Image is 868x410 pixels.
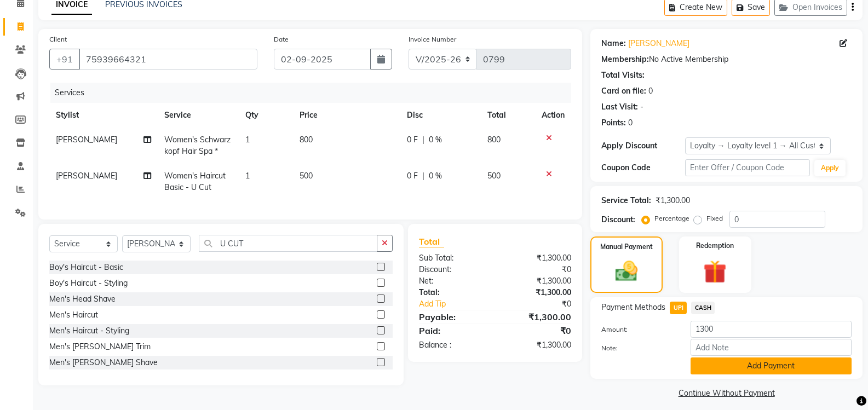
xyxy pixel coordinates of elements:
th: Disc [400,103,481,128]
div: Membership: [601,54,649,65]
span: UPI [670,302,687,314]
div: Men's Haircut - Styling [49,325,129,337]
div: ₹1,300.00 [656,195,690,206]
div: ₹1,300.00 [495,339,579,351]
div: Boy's Haircut - Basic [49,262,123,273]
div: ₹0 [509,298,579,310]
span: 0 % [429,134,442,146]
label: Client [49,34,67,44]
button: Apply [814,160,846,176]
span: 800 [300,135,313,145]
div: Discount: [601,214,635,226]
div: Services [50,83,579,103]
span: Women's Haircut Basic - U Cut [164,171,226,192]
div: Coupon Code [601,162,685,174]
label: Date [274,34,289,44]
span: Women's Schwarzkopf Hair Spa * [164,135,231,156]
div: ₹1,300.00 [495,310,579,324]
div: Men's [PERSON_NAME] Trim [49,341,151,353]
div: Men's Haircut [49,309,98,321]
div: ₹0 [495,264,579,275]
button: +91 [49,49,80,70]
div: Apply Discount [601,140,685,152]
input: Search or Scan [199,235,377,252]
div: Men's Head Shave [49,293,116,305]
div: Boy's Haircut - Styling [49,278,128,289]
th: Qty [239,103,293,128]
span: [PERSON_NAME] [56,171,117,181]
img: _gift.svg [696,257,734,286]
th: Total [481,103,535,128]
div: Sub Total: [411,252,495,264]
input: Enter Offer / Coupon Code [685,159,810,176]
input: Search by Name/Mobile/Email/Code [79,49,257,70]
span: CASH [691,302,715,314]
span: 1 [245,171,250,181]
div: Paid: [411,324,495,337]
div: Total: [411,287,495,298]
img: _cash.svg [608,258,645,284]
div: 0 [628,117,633,129]
div: ₹0 [495,324,579,337]
span: Total [419,236,444,247]
div: Balance : [411,339,495,351]
th: Price [293,103,400,128]
div: Total Visits: [601,70,645,81]
span: | [422,134,424,146]
label: Amount: [593,325,682,334]
span: | [422,170,424,182]
div: Points: [601,117,626,129]
div: Card on file: [601,85,646,97]
input: Amount [691,321,852,338]
div: No Active Membership [601,54,852,65]
div: Payable: [411,310,495,324]
div: 0 [648,85,653,97]
div: Discount: [411,264,495,275]
th: Service [158,103,239,128]
input: Add Note [691,339,852,356]
span: 1 [245,135,250,145]
div: Service Total: [601,195,651,206]
div: - [640,101,643,113]
button: Add Payment [691,357,852,374]
th: Stylist [49,103,158,128]
label: Manual Payment [600,242,653,252]
div: Last Visit: [601,101,638,113]
label: Redemption [696,241,734,251]
label: Note: [593,343,682,353]
span: [PERSON_NAME] [56,135,117,145]
span: Payment Methods [601,302,665,313]
span: 500 [300,171,313,181]
span: 500 [487,171,501,181]
label: Percentage [654,213,689,223]
span: 0 F [407,134,418,146]
label: Fixed [706,213,723,223]
span: 800 [487,135,501,145]
div: ₹1,300.00 [495,252,579,264]
th: Action [535,103,571,128]
div: ₹1,300.00 [495,275,579,287]
label: Invoice Number [409,34,456,44]
div: Net: [411,275,495,287]
div: ₹1,300.00 [495,287,579,298]
div: Name: [601,38,626,49]
span: 0 F [407,170,418,182]
div: Men's [PERSON_NAME] Shave [49,357,158,368]
a: Continue Without Payment [593,388,860,399]
a: Add Tip [411,298,509,310]
span: 0 % [429,170,442,182]
a: [PERSON_NAME] [628,38,689,49]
